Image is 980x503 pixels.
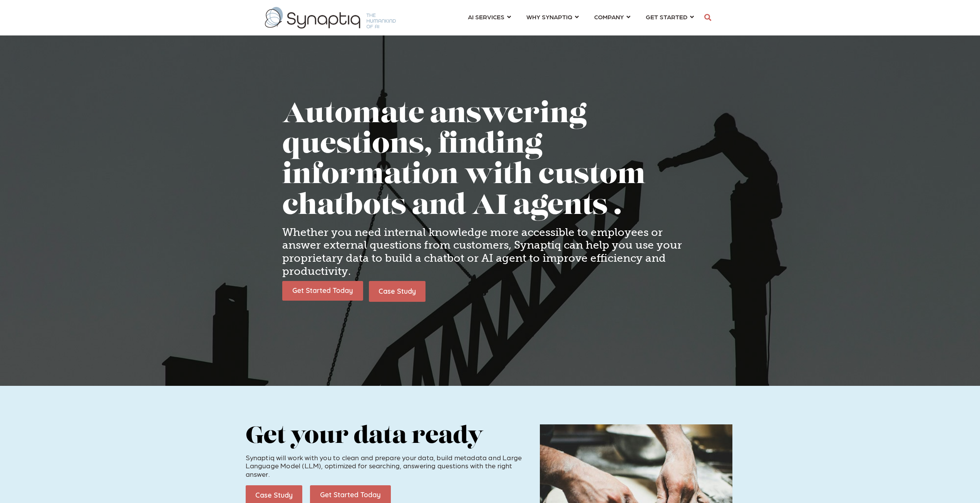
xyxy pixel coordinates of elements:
p: Synaptiq will work with you to clean and prepare your data, build metadata and Large Language Mod... [246,453,526,478]
h2: Get your data ready [246,424,526,450]
h4: Whether you need internal knowledge more accessible to employees or answer external questions fro... [282,226,698,278]
a: AI SERVICES [468,10,511,24]
a: GET STARTED [646,10,694,24]
h1: Automate answering questions, finding information with custom chatbots and AI agents . [282,100,698,222]
img: synaptiq logo-1 [265,7,396,29]
span: AI SERVICES [468,12,504,22]
span: COMPANY [594,12,624,22]
a: WHY SYNAPTIQ [526,10,579,24]
a: COMPANY [594,10,630,24]
a: Case Study [369,281,426,302]
span: GET STARTED [646,12,687,22]
span: WHY SYNAPTIQ [526,12,572,22]
img: Get Started Today [282,281,363,301]
nav: menu [460,4,702,32]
